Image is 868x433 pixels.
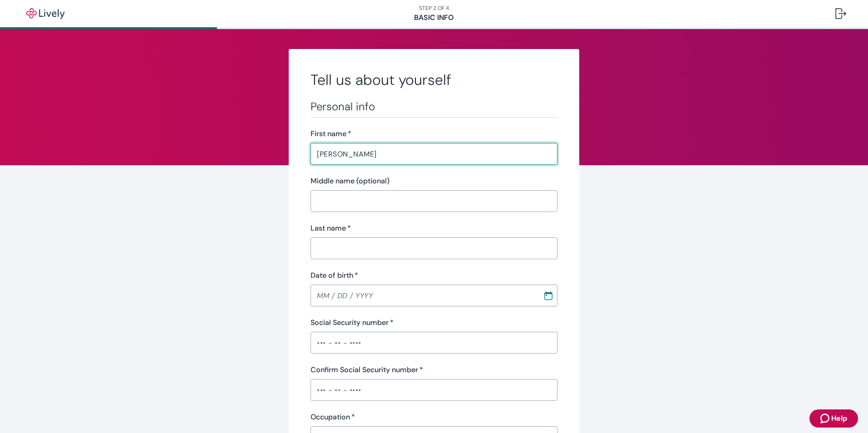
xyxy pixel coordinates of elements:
[820,413,831,424] svg: Zendesk support icon
[311,364,423,375] label: Confirm Social Security number
[809,409,858,428] button: Zendesk support iconHelp
[311,128,351,139] label: First name
[311,286,537,305] input: MM / DD / YYYY
[311,317,394,328] label: Social Security number
[311,412,355,423] label: Occupation
[544,291,553,300] svg: Calendar
[311,223,351,234] label: Last name
[311,270,358,281] label: Date of birth
[311,381,557,399] input: ••• - •• - ••••
[540,287,557,304] button: Choose date
[20,8,71,19] img: Lively
[311,100,557,113] h3: Personal info
[831,413,847,424] span: Help
[828,3,853,25] button: Log out
[311,334,557,352] input: ••• - •• - ••••
[311,176,390,187] label: Middle name (optional)
[311,71,557,89] h2: Tell us about yourself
